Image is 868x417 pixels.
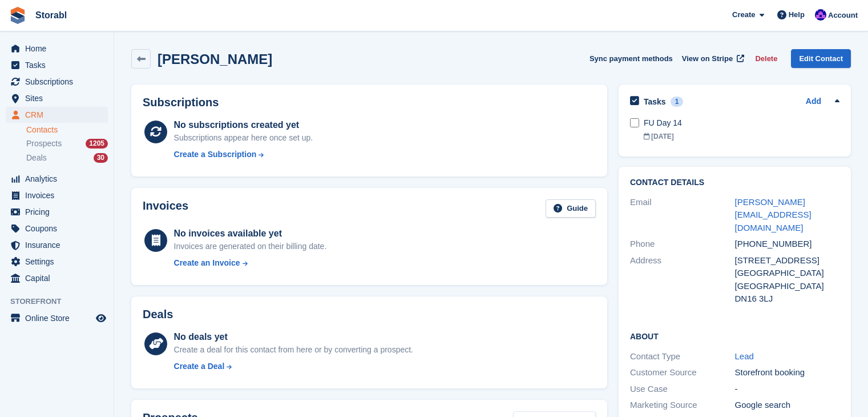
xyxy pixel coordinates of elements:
[10,296,114,307] span: Storefront
[630,254,735,306] div: Address
[677,49,746,68] a: View on Stripe
[6,74,108,90] a: menu
[644,117,839,129] div: FU Day 14
[6,237,108,253] a: menu
[630,330,839,342] h2: About
[25,310,94,326] span: Online Store
[174,240,327,252] div: Invoices are generated on their billing date.
[174,149,313,161] a: Create a Subscription
[644,131,839,142] div: [DATE]
[25,237,94,253] span: Insurance
[630,196,735,235] div: Email
[174,118,313,132] div: No subscriptions created yet
[174,360,225,372] div: Create a Deal
[546,199,596,218] a: Guide
[806,95,821,109] a: Add
[732,9,755,21] span: Create
[630,350,735,363] div: Contact Type
[9,7,26,24] img: stora-icon-8386f47178a22dfd0bd8f6a31ec36ba5ce8667c1dd55bd0f319d3a0aa187defe.svg
[25,74,94,90] span: Subscriptions
[143,199,188,218] h2: Invoices
[25,270,94,286] span: Capital
[735,254,840,267] div: [STREET_ADDRESS]
[94,311,108,325] a: Preview store
[174,149,257,161] div: Create a Subscription
[94,153,108,163] div: 30
[644,111,839,147] a: FU Day 14 [DATE]
[6,90,108,106] a: menu
[25,41,94,57] span: Home
[735,197,812,232] a: [PERSON_NAME][EMAIL_ADDRESS][DOMAIN_NAME]
[6,310,108,326] a: menu
[750,49,782,68] button: Delete
[174,330,413,344] div: No deals yet
[671,97,684,107] div: 1
[174,257,327,269] a: Create an Invoice
[25,204,94,220] span: Pricing
[26,153,47,163] span: Deals
[143,96,596,109] h2: Subscriptions
[31,6,71,25] a: Storabl
[630,383,735,396] div: Use Case
[158,51,272,67] h2: [PERSON_NAME]
[735,280,840,293] div: [GEOGRAPHIC_DATA]
[26,152,108,164] a: Deals 30
[6,107,108,123] a: menu
[6,187,108,203] a: menu
[174,344,413,356] div: Create a deal for this contact from here or by converting a prospect.
[174,132,313,144] div: Subscriptions appear here once set up.
[630,366,735,379] div: Customer Source
[25,171,94,187] span: Analytics
[590,49,673,68] button: Sync payment methods
[86,139,108,149] div: 1205
[789,9,805,21] span: Help
[630,178,839,187] h2: Contact Details
[630,238,735,251] div: Phone
[735,292,840,306] div: DN16 3LJ
[791,49,851,68] a: Edit Contact
[828,10,858,21] span: Account
[25,187,94,203] span: Invoices
[6,270,108,286] a: menu
[630,399,735,412] div: Marketing Source
[25,57,94,73] span: Tasks
[735,399,840,412] div: Google search
[25,254,94,270] span: Settings
[174,360,413,372] a: Create a Deal
[735,238,840,251] div: [PHONE_NUMBER]
[644,97,666,107] h2: Tasks
[26,138,62,149] span: Prospects
[174,227,327,240] div: No invoices available yet
[6,220,108,236] a: menu
[735,366,840,379] div: Storefront booking
[25,107,94,123] span: CRM
[815,9,826,21] img: Bailey Hunt
[143,308,173,321] h2: Deals
[174,257,240,269] div: Create an Invoice
[6,204,108,220] a: menu
[6,41,108,57] a: menu
[26,138,108,150] a: Prospects 1205
[6,254,108,270] a: menu
[26,125,108,135] a: Contacts
[735,267,840,280] div: [GEOGRAPHIC_DATA]
[735,383,840,396] div: -
[25,90,94,106] span: Sites
[682,53,733,65] span: View on Stripe
[25,220,94,236] span: Coupons
[6,171,108,187] a: menu
[6,57,108,73] a: menu
[735,351,754,361] a: Lead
